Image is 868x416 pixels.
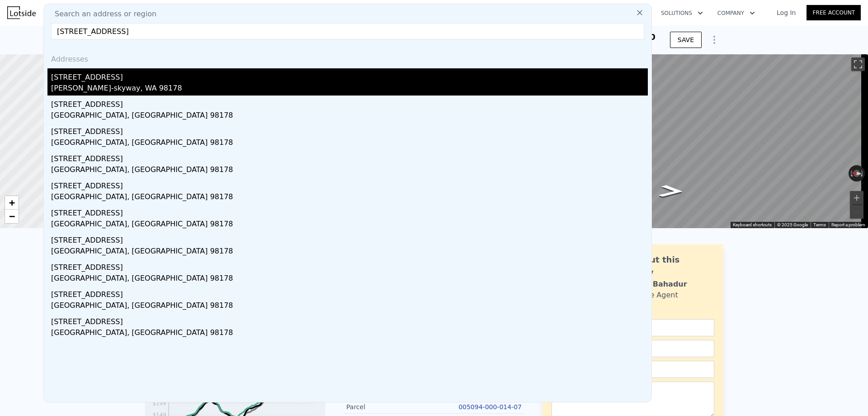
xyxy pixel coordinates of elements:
[47,47,648,68] div: Addresses
[51,219,648,231] div: [GEOGRAPHIC_DATA], [GEOGRAPHIC_DATA] 98178
[831,222,865,227] a: Report a problem
[51,83,648,96] div: [PERSON_NAME]-skyway, WA 98178
[51,246,648,258] div: [GEOGRAPHIC_DATA], [GEOGRAPHIC_DATA] 98178
[807,5,861,20] a: Free Account
[848,169,865,178] button: Reset the view
[710,5,762,21] button: Company
[9,210,15,222] span: −
[613,253,714,279] div: Ask about this property
[670,32,702,48] button: SAVE
[5,210,19,223] a: Zoom out
[51,286,648,300] div: [STREET_ADDRESS]
[51,313,648,327] div: [STREET_ADDRESS]
[51,204,648,219] div: [STREET_ADDRESS]
[51,123,648,137] div: [STREET_ADDRESS]
[733,222,772,228] button: Keyboard shortcuts
[152,400,166,406] tspan: $199
[777,222,808,227] span: © 2025 Google
[654,5,710,21] button: Solutions
[851,57,865,71] button: Toggle fullscreen view
[51,68,648,83] div: [STREET_ADDRESS]
[705,31,723,49] button: Show Options
[51,150,648,164] div: [STREET_ADDRESS]
[860,165,865,182] button: Rotate clockwise
[51,110,648,123] div: [GEOGRAPHIC_DATA], [GEOGRAPHIC_DATA] 98178
[51,300,648,313] div: [GEOGRAPHIC_DATA], [GEOGRAPHIC_DATA] 98178
[850,191,863,205] button: Zoom in
[458,403,522,411] a: 005094-000-014-07
[5,196,19,210] a: Zoom in
[7,6,36,19] img: Lotside
[613,279,687,290] div: Siddhant Bahadur
[51,23,644,39] input: Enter an address, city, region, neighborhood or zip code
[47,9,156,19] span: Search an address or region
[849,165,854,182] button: Rotate counterclockwise
[766,8,807,17] a: Log In
[813,222,826,227] a: Terms (opens in new tab)
[51,96,648,110] div: [STREET_ADDRESS]
[850,205,863,219] button: Zoom out
[9,197,15,208] span: +
[51,177,648,191] div: [STREET_ADDRESS]
[648,182,694,201] path: Go South, Cascadian Way
[51,327,648,340] div: [GEOGRAPHIC_DATA], [GEOGRAPHIC_DATA] 98178
[51,137,648,150] div: [GEOGRAPHIC_DATA], [GEOGRAPHIC_DATA] 98178
[346,402,434,411] div: Parcel
[51,231,648,246] div: [STREET_ADDRESS]
[51,191,648,204] div: [GEOGRAPHIC_DATA], [GEOGRAPHIC_DATA] 98178
[51,273,648,286] div: [GEOGRAPHIC_DATA], [GEOGRAPHIC_DATA] 98178
[51,258,648,273] div: [STREET_ADDRESS]
[51,164,648,177] div: [GEOGRAPHIC_DATA], [GEOGRAPHIC_DATA] 98178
